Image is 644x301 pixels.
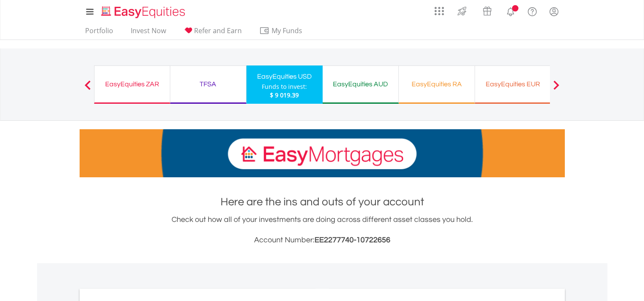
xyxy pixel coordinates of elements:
div: EasyEquities EUR [480,78,546,90]
div: EasyEquities AUD [328,78,393,90]
a: Refer and Earn [180,26,245,40]
a: Invest Now [127,26,169,40]
h3: Account Number: [80,234,565,246]
a: Vouchers [475,2,500,18]
img: thrive-v2.svg [455,4,469,18]
div: Check out how all of your investments are doing across different asset classes you hold. [80,214,565,246]
button: Previous [79,85,96,93]
div: Funds to invest: [262,82,307,91]
h1: Here are the ins and outs of your account [80,194,565,210]
a: Notifications [500,2,521,19]
span: $ 9 019.39 [270,91,299,99]
a: Portfolio [82,26,117,40]
span: My Funds [259,25,315,36]
img: grid-menu-icon.svg [435,6,444,16]
div: EasyEquities USD [252,71,318,82]
button: Next [548,85,565,93]
span: EE2277740-10722656 [315,236,390,244]
span: Refer and Earn [194,26,242,35]
a: My Profile [543,2,565,21]
img: EasyEquities_Logo.png [100,5,189,19]
a: Home page [98,2,189,19]
div: TFSA [175,78,241,90]
div: EasyEquities ZAR [100,78,165,90]
img: vouchers-v2.svg [480,4,494,18]
a: FAQ's and Support [521,2,543,19]
div: EasyEquities RA [404,78,469,90]
img: EasyMortage Promotion Banner [80,129,565,177]
a: AppsGrid [429,2,449,16]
